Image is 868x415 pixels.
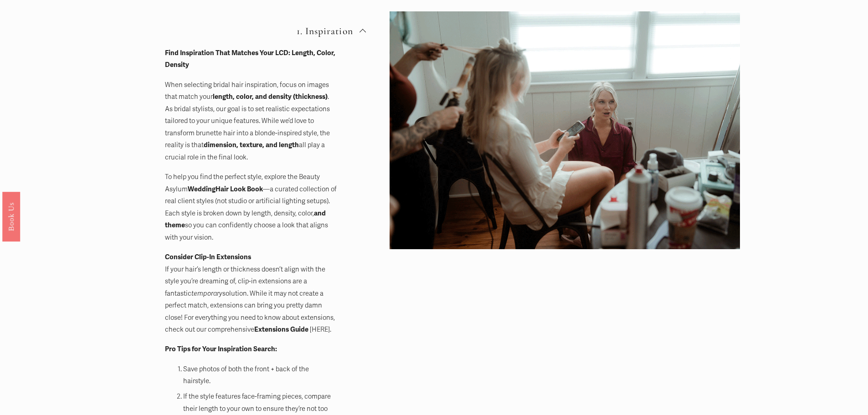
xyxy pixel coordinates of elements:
[191,289,222,297] em: temporary
[149,25,360,37] span: 1. Inspiration
[165,171,337,243] p: To help you find the perfect style, explore the Beauty Asylum —a curated collection of real clien...
[165,253,251,261] strong: Consider Clip-In Extensions
[128,11,374,39] button: 1. Inspiration
[216,185,263,193] a: Hair Look Book
[183,363,337,387] p: Save photos of both the front + back of the hairstyle.
[165,251,337,335] p: If your hair’s length or thickness doesn’t align with the style you’re dreaming of, clip-in exten...
[165,49,337,69] strong: Find Inspiration That Matches Your LCD: Length, Color, Density
[165,79,337,163] p: When selecting bridal hair inspiration, focus on images that match your . As bridal stylists, our...
[188,185,216,193] strong: Wedding
[254,325,308,333] strong: Extensions Guide
[204,141,299,149] strong: dimension, texture, and length
[310,325,331,333] a: [HERE].
[165,345,277,353] strong: Pro Tips for Your Inspiration Search:
[2,191,20,241] a: Book Us
[213,92,328,101] strong: length, color, and density (thickness)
